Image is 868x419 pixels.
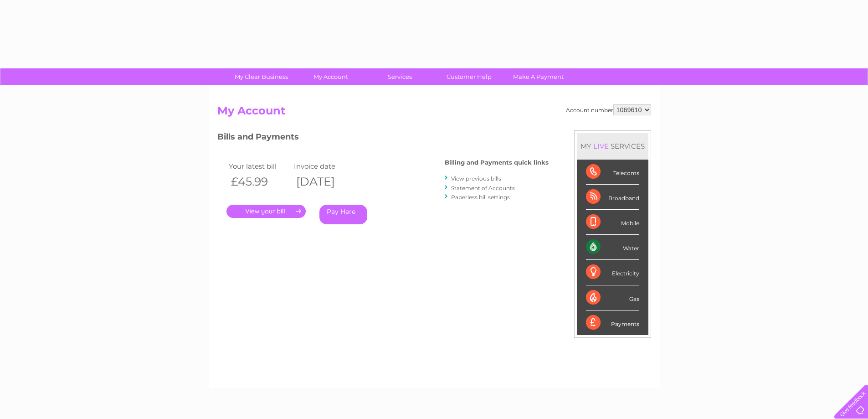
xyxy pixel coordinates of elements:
div: Account number [566,104,651,115]
a: . [226,205,306,218]
div: Electricity [586,260,639,285]
td: Invoice date [292,160,357,172]
div: Telecoms [586,160,639,185]
a: Paperless bill settings [451,194,510,201]
div: Gas [586,285,639,310]
div: Water [586,235,639,260]
h2: My Account [217,104,651,122]
div: MY SERVICES [577,133,648,159]
th: £45.99 [226,172,292,191]
div: LIVE [591,142,611,150]
a: View previous bills [451,175,501,182]
h3: Bills and Payments [217,130,549,146]
div: Mobile [586,210,639,235]
div: Broadband [586,185,639,210]
a: Statement of Accounts [451,185,515,191]
a: My Account [293,68,368,85]
a: Make A Payment [501,68,576,85]
a: Pay Here [319,205,367,224]
a: Customer Help [431,68,507,85]
a: My Clear Business [224,68,299,85]
th: [DATE] [292,172,357,191]
h4: Billing and Payments quick links [445,159,549,166]
td: Your latest bill [226,160,292,172]
div: Payments [586,310,639,335]
a: Services [362,68,437,85]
